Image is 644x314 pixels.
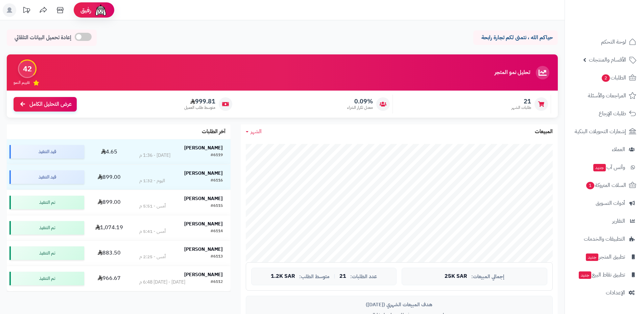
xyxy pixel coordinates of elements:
span: جديد [586,253,598,261]
img: logo-2.png [598,17,638,31]
span: طلبات الإرجاع [599,109,626,118]
span: إعادة تحميل البيانات التلقائي [15,34,71,42]
span: طلبات الشهر [511,105,531,111]
span: 1 [586,182,594,189]
div: [DATE] - [DATE] 6:48 م [139,279,185,286]
div: #6119 [211,152,223,159]
td: 1,074.19 [87,215,132,240]
strong: [PERSON_NAME] [184,170,223,177]
div: أمس - 5:51 م [139,203,166,210]
span: جديد [579,271,591,279]
div: تم التنفيذ [9,221,84,235]
a: أدوات التسويق [569,195,640,211]
span: المراجعات والأسئلة [588,91,626,100]
span: الشهر [251,127,262,136]
span: إشعارات التحويلات البنكية [575,127,626,136]
div: #6114 [211,228,223,235]
span: 21 [511,98,531,105]
span: التقارير [612,216,625,226]
span: عرض التحليل الكامل [29,100,72,108]
span: رفيق [80,6,91,14]
a: المراجعات والأسئلة [569,88,640,104]
span: | [334,274,335,279]
a: التقارير [569,213,640,229]
a: السلات المتروكة1 [569,177,640,193]
a: إشعارات التحويلات البنكية [569,123,640,140]
span: إجمالي المبيعات: [471,274,504,280]
span: تطبيق نقاط البيع [578,270,625,280]
a: الإعدادات [569,285,640,301]
div: [DATE] - 1:36 م [139,152,170,159]
span: الطلبات [601,73,626,82]
a: تحديثات المنصة [18,3,35,19]
span: 999.81 [184,98,215,105]
a: عرض التحليل الكامل [14,97,77,112]
strong: [PERSON_NAME] [184,271,223,278]
a: طلبات الإرجاع [569,105,640,122]
div: قيد التنفيذ [9,170,84,184]
a: وآتس آبجديد [569,159,640,175]
span: جديد [593,164,606,171]
span: تطبيق المتجر [585,252,625,262]
div: #6115 [211,203,223,210]
span: أدوات التسويق [596,198,625,208]
span: السلات المتروكة [586,180,626,190]
span: معدل تكرار الشراء [347,105,373,111]
span: وآتس آب [593,163,625,172]
a: الشهر [246,128,262,136]
a: تطبيق المتجرجديد [569,249,640,265]
strong: [PERSON_NAME] [184,246,223,253]
div: أمس - 5:41 م [139,228,166,235]
span: الأقسام والمنتجات [589,55,626,65]
span: الإعدادات [606,288,625,297]
strong: [PERSON_NAME] [184,144,223,151]
div: أمس - 2:25 م [139,253,166,260]
div: تم التنفيذ [9,272,84,285]
a: الطلبات2 [569,70,640,86]
span: 21 [339,273,346,280]
span: عدد الطلبات: [350,274,377,280]
div: تم التنفيذ [9,196,84,209]
a: تطبيق نقاط البيعجديد [569,267,640,283]
td: 966.67 [87,266,132,291]
div: #6113 [211,253,223,260]
td: 899.00 [87,165,132,190]
div: #6116 [211,177,223,184]
p: حياكم الله ، نتمنى لكم تجارة رابحة [478,34,553,42]
a: العملاء [569,141,640,158]
div: #6112 [211,279,223,286]
td: 899.00 [87,190,132,215]
a: لوحة التحكم [569,34,640,50]
span: 2 [602,74,610,82]
img: ai-face.png [94,3,108,17]
span: متوسط طلب العميل [184,105,215,111]
strong: [PERSON_NAME] [184,195,223,202]
td: 4.65 [87,139,132,164]
span: متوسط الطلب: [299,274,330,280]
div: اليوم - 1:32 م [139,177,165,184]
span: 1.2K SAR [271,273,295,280]
span: تقييم النمو [14,80,30,86]
span: 25K SAR [445,273,467,280]
div: قيد التنفيذ [9,145,84,159]
span: العملاء [612,145,625,154]
td: 883.50 [87,241,132,266]
span: التطبيقات والخدمات [584,234,625,244]
strong: [PERSON_NAME] [184,220,223,227]
h3: المبيعات [535,129,553,135]
h3: آخر الطلبات [202,129,225,135]
div: هدف المبيعات الشهري ([DATE]) [251,301,547,308]
span: لوحة التحكم [601,37,626,47]
span: 0.09% [347,98,373,105]
a: التطبيقات والخدمات [569,231,640,247]
h3: تحليل نمو المتجر [495,70,530,76]
div: تم التنفيذ [9,246,84,260]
